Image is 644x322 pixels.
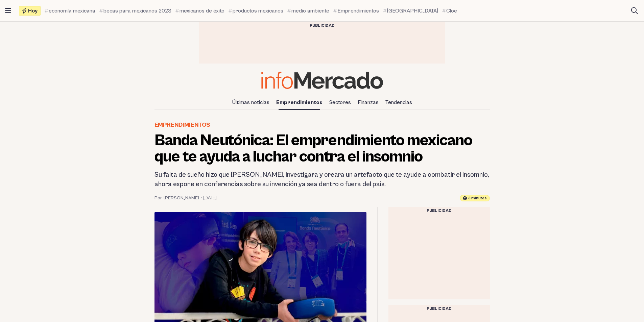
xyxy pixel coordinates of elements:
span: Hoy [28,8,38,14]
a: Últimas noticias [230,97,272,108]
div: Tiempo estimado de lectura: 3 minutos [460,195,490,201]
span: becas para mexicanos 2023 [103,7,171,15]
h2: Su falta de sueño hizo que [PERSON_NAME], investigara y creara un artefacto que te ayude a combat... [154,170,490,189]
span: medio ambiente [291,7,329,15]
a: becas para mexicanos 2023 [99,7,171,15]
a: [GEOGRAPHIC_DATA] [383,7,438,15]
h1: Banda Neutónica: El emprendimiento mexicano que te ayuda a luchar contra el insomnio [154,132,490,165]
a: Cloe [442,7,457,15]
div: Publicidad [199,22,445,30]
span: Emprendimientos [337,7,379,15]
span: productos mexicanos [233,7,283,15]
span: mexicanos de éxito [180,7,224,15]
a: Tendencias [383,97,415,108]
span: economía mexicana [49,7,95,15]
span: [GEOGRAPHIC_DATA] [387,7,438,15]
div: Publicidad [388,207,490,215]
img: Infomercado México logo [261,72,383,89]
span: • [200,195,202,201]
a: Emprendimientos [273,97,325,108]
a: productos mexicanos [229,7,283,15]
a: Por [PERSON_NAME] [154,195,199,201]
div: Publicidad [388,305,490,313]
time: 31 octubre, 2023 10:22 [203,195,217,201]
a: medio ambiente [287,7,329,15]
span: Cloe [446,7,457,15]
a: mexicanos de éxito [175,7,224,15]
iframe: Advertisement [388,215,490,299]
a: Sectores [327,97,354,108]
a: Emprendimientos [154,120,211,130]
a: Emprendimientos [333,7,379,15]
a: economía mexicana [45,7,95,15]
a: Finanzas [355,97,381,108]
